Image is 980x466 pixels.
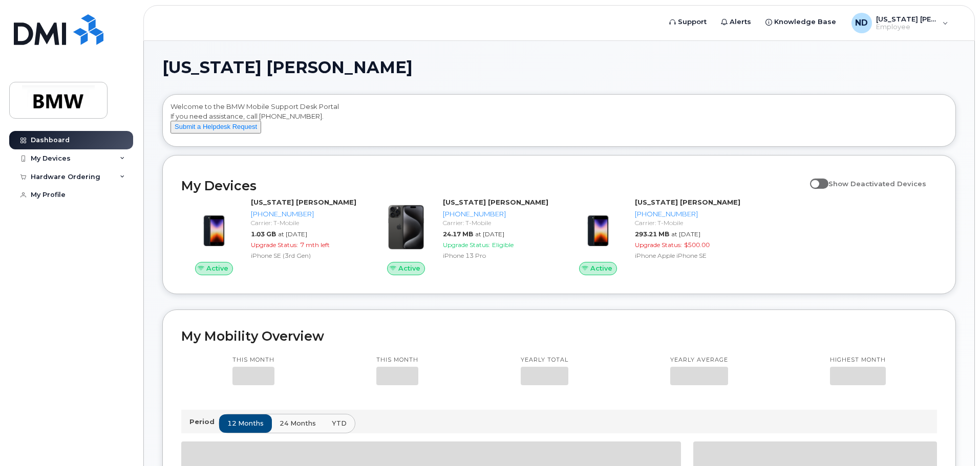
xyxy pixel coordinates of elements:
span: 1.03 GB [251,230,276,238]
strong: [US_STATE] [PERSON_NAME] [251,198,356,206]
img: iPhone_15_Pro_Black.png [381,203,431,252]
div: [PHONE_NUMBER] [443,209,549,219]
span: Active [398,263,420,273]
span: 293.21 MB [635,230,669,238]
span: YTD [332,418,347,428]
span: Active [206,263,228,273]
div: iPhone Apple iPhone SE [635,251,741,260]
span: Upgrade Status: [251,241,298,249]
strong: [US_STATE] [PERSON_NAME] [443,198,548,206]
a: Active[US_STATE] [PERSON_NAME][PHONE_NUMBER]Carrier: T-Mobile24.17 MBat [DATE]Upgrade Status:Elig... [373,197,553,275]
a: Active[US_STATE] [PERSON_NAME][PHONE_NUMBER]Carrier: T-Mobile1.03 GBat [DATE]Upgrade Status:7 mth... [181,197,361,275]
button: Submit a Helpdesk Request [171,121,261,134]
span: at [DATE] [671,230,700,238]
div: Carrier: T-Mobile [443,218,549,227]
div: Welcome to the BMW Mobile Support Desk Portal If you need assistance, call [PHONE_NUMBER]. [171,102,948,143]
span: $500.00 [684,241,710,249]
img: image20231002-3703462-1angbar.jpeg [189,203,239,252]
span: 24 months [280,418,316,428]
input: Show Deactivated Devices [810,174,818,182]
iframe: Messenger Launcher [935,421,972,458]
a: Active[US_STATE] [PERSON_NAME][PHONE_NUMBER]Carrier: T-Mobile293.21 MBat [DATE]Upgrade Status:$50... [565,197,745,275]
span: Show Deactivated Devices [828,180,926,188]
h2: My Mobility Overview [181,328,937,344]
p: Yearly total [521,356,568,364]
h2: My Devices [181,178,805,193]
a: Submit a Helpdesk Request [171,122,261,130]
span: 7 mth left [300,241,330,249]
img: image20231002-3703462-10zne2t.jpeg [573,203,623,252]
p: Highest month [830,356,886,364]
span: at [DATE] [475,230,504,238]
div: [PHONE_NUMBER] [635,209,741,219]
span: [US_STATE] [PERSON_NAME] [162,60,413,75]
div: iPhone 13 Pro [443,251,549,260]
p: Yearly average [670,356,728,364]
p: This month [376,356,418,364]
p: Period [189,417,219,427]
div: Carrier: T-Mobile [251,218,357,227]
span: Active [590,263,612,273]
span: at [DATE] [278,230,307,238]
p: This month [232,356,274,364]
span: Eligible [492,241,514,249]
strong: [US_STATE] [PERSON_NAME] [635,198,740,206]
span: Upgrade Status: [635,241,682,249]
span: Upgrade Status: [443,241,490,249]
div: Carrier: T-Mobile [635,218,741,227]
span: 24.17 MB [443,230,473,238]
div: [PHONE_NUMBER] [251,209,357,219]
div: iPhone SE (3rd Gen) [251,251,357,260]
